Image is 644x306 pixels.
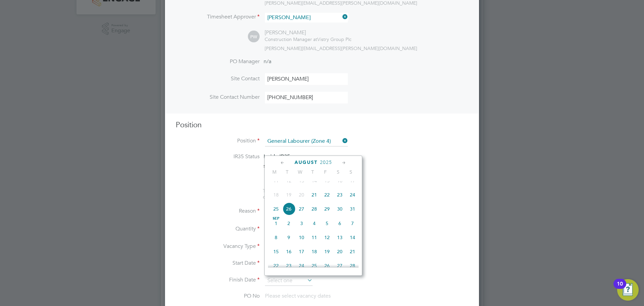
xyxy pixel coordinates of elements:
[308,245,321,258] span: 18
[265,13,348,23] input: Search for...
[308,217,321,230] span: 4
[265,136,348,146] input: Search for...
[176,58,260,65] label: PO Manager
[176,153,260,160] label: IR35 Status
[282,217,295,230] span: 2
[308,188,321,201] span: 21
[176,94,260,101] label: Site Contact Number
[293,169,306,175] span: W
[264,153,290,160] span: Inside IR35
[282,231,295,244] span: 9
[176,120,468,130] h3: Position
[295,245,308,258] span: 17
[321,188,333,201] span: 22
[176,260,260,267] label: Start Date
[264,58,271,65] span: n/a
[264,164,325,169] strong: Status Determination Statement
[333,245,346,258] span: 20
[333,259,346,272] span: 27
[176,276,260,283] label: Finish Date
[321,259,333,272] span: 26
[321,203,333,215] span: 29
[176,137,260,144] label: Position
[321,245,333,258] span: 19
[344,169,357,175] span: S
[333,217,346,230] span: 6
[176,208,260,215] label: Reason
[265,36,352,42] div: Vistry Group Plc
[265,45,417,51] span: [PERSON_NAME][EMAIL_ADDRESS][PERSON_NAME][DOMAIN_NAME]
[346,231,359,244] span: 14
[270,231,282,244] span: 8
[346,245,359,258] span: 21
[270,188,282,201] span: 18
[346,217,359,230] span: 7
[268,169,281,175] span: M
[294,160,318,165] span: August
[308,231,321,244] span: 11
[295,203,308,215] span: 27
[617,279,639,301] button: Open Resource Center, 10 new notifications
[346,203,359,215] span: 31
[308,174,321,187] span: 14
[176,243,260,250] label: Vacancy Type
[295,217,308,230] span: 3
[320,160,332,165] span: 2025
[282,245,295,258] span: 16
[321,217,333,230] span: 5
[265,276,313,286] input: Select one
[281,169,293,175] span: T
[282,188,295,201] span: 19
[248,31,260,43] span: PW
[617,284,623,293] div: 10
[333,231,346,244] span: 13
[321,231,333,244] span: 12
[270,217,282,220] span: Sep
[333,203,346,215] span: 30
[308,259,321,272] span: 25
[270,174,282,187] span: 11
[308,203,321,215] span: 28
[332,169,344,175] span: S
[346,188,359,201] span: 24
[319,169,332,175] span: F
[282,259,295,272] span: 23
[270,217,282,230] span: 1
[176,293,260,300] label: PO No
[265,293,331,299] span: Please select vacancy dates
[176,75,260,82] label: Site Contact
[270,245,282,258] span: 15
[321,174,333,187] span: 15
[265,36,317,42] span: Construction Manager at
[282,203,295,215] span: 26
[295,174,308,187] span: 13
[295,231,308,244] span: 10
[176,225,260,232] label: Quantity
[333,188,346,201] span: 23
[346,259,359,272] span: 28
[333,174,346,187] span: 16
[265,29,352,36] div: [PERSON_NAME]
[263,188,354,200] span: The status determination for this position can be updated after creating the vacancy
[282,174,295,187] span: 12
[346,174,359,187] span: 17
[306,169,319,175] span: T
[295,188,308,201] span: 20
[270,259,282,272] span: 22
[176,13,260,20] label: Timesheet Approver
[270,203,282,215] span: 25
[295,259,308,272] span: 24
